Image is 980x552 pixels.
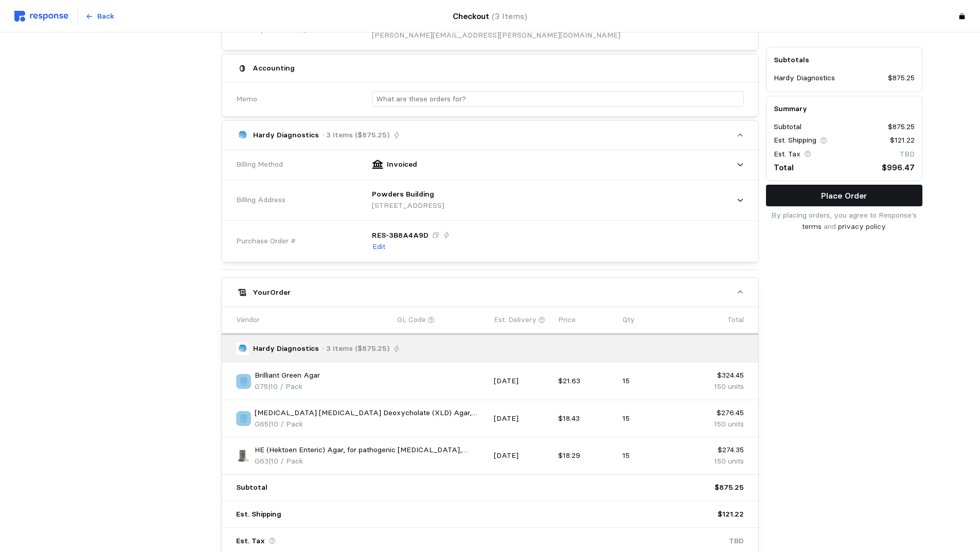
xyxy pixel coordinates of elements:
p: Powders Building [372,189,434,200]
p: $875.25 [715,482,744,493]
p: 15 [622,376,680,387]
span: G63 [255,456,269,466]
p: Total [727,314,744,326]
span: Billing Address [236,194,286,206]
p: 150 units [687,456,744,467]
input: What are these orders for? [376,92,740,106]
p: · 3 Items ($875.25) [323,343,389,354]
p: [DATE] [494,413,551,424]
p: $21.63 [558,376,615,387]
p: 15 [622,450,680,461]
p: $324.45 [687,370,744,381]
button: Hardy Diagnostics· 3 Items ($875.25) [222,121,758,150]
p: Hardy Diagnostics [253,130,319,141]
span: Purchase Order # [236,236,296,247]
p: · 3 Items ($875.25) [323,130,389,141]
p: $121.22 [718,509,744,520]
p: Est. Shipping [236,509,281,520]
p: $996.47 [882,161,915,174]
p: Qty [622,314,635,326]
p: RES-3B8A4A9D [372,230,429,241]
div: Hardy Diagnostics· 3 Items ($875.25) [222,150,758,262]
span: G75 [255,382,268,391]
p: Est. Delivery [494,314,537,326]
p: $276.45 [687,407,744,419]
h5: Summary [774,103,915,114]
button: YourOrder [222,278,758,307]
p: [MEDICAL_DATA] [MEDICAL_DATA] Deoxycholate (XLD) Agar, USP [255,407,486,419]
p: Invoiced [387,159,417,170]
p: Est. Shipping [774,135,816,147]
p: 150 units [687,381,744,393]
p: $121.22 [890,135,915,147]
p: Brilliant Green Agar [255,370,320,381]
p: Vendor [236,314,260,326]
button: Place Order [766,185,922,206]
img: g63_1.jpg [236,448,251,463]
p: [DATE] [494,450,551,461]
p: [PERSON_NAME][EMAIL_ADDRESS][PERSON_NAME][DOMAIN_NAME] [372,30,620,41]
p: Subtotal [774,121,801,133]
p: By placing orders, you agree to Response's and [766,210,922,232]
p: Est. Tax [236,536,265,547]
h5: Accounting [253,63,295,74]
p: Subtotal [236,482,268,493]
p: $274.35 [687,444,744,456]
p: Est. Tax [774,149,800,160]
p: Back [97,11,114,22]
button: Back [80,7,120,26]
p: [STREET_ADDRESS] [372,200,444,211]
img: g65_1.jpg [236,411,251,426]
span: | 10 / Pack [268,382,302,391]
p: Edit [372,241,385,253]
p: 15 [622,413,680,424]
button: Edit [372,241,386,253]
p: TBD [900,149,915,160]
span: Billing Method [236,159,283,170]
p: TBD [729,536,744,547]
a: terms [802,222,822,231]
span: G65 [255,419,269,429]
h5: Your Order [253,287,291,298]
p: HE (Hektoen Enteric) Agar, for pathogenic [MEDICAL_DATA], 100mm plate [255,444,486,456]
img: svg%3e [14,11,68,22]
span: Memo [236,94,257,105]
h5: Subtotals [774,55,915,65]
h4: Checkout [453,10,527,23]
p: Price [558,314,576,326]
a: privacy policy [838,222,886,231]
p: $875.25 [888,121,915,133]
p: Hardy Diagnostics [774,73,835,84]
p: $18.29 [558,450,615,461]
img: g75_1.jpg [236,374,251,389]
p: GL Code [397,314,426,326]
span: | 10 / Pack [269,419,303,429]
p: $18.43 [558,413,615,424]
p: Place Order [821,189,867,202]
p: [DATE] [494,376,551,387]
p: Hardy Diagnostics [253,343,319,354]
span: | 10 / Pack [269,456,303,466]
span: (3 Items) [492,11,527,21]
p: $875.25 [888,73,915,84]
p: Total [774,161,794,174]
p: 150 units [687,419,744,430]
